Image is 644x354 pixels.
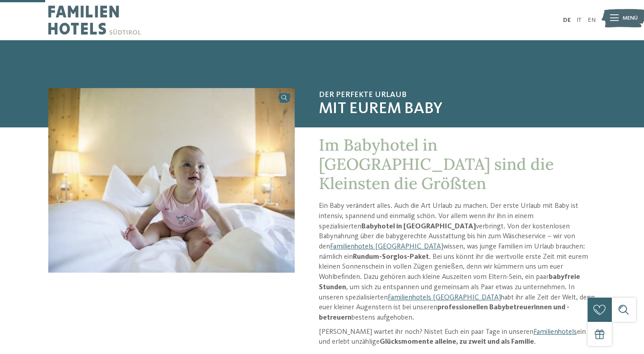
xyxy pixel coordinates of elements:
[534,329,577,336] a: Familienhotels
[563,17,571,23] a: DE
[353,253,429,261] strong: Rundum-Sorglos-Paket
[319,90,596,100] span: Der perfekte Urlaub
[319,135,554,194] span: Im Babyhotel in [GEOGRAPHIC_DATA] sind die Kleinsten die Größten
[388,294,501,301] a: Familienhotels [GEOGRAPHIC_DATA]
[319,274,580,291] strong: babyfreie Stunden
[319,304,569,321] strong: professionellen Babybetreuerinnen und -betreuern
[330,243,443,250] a: Familienhotels [GEOGRAPHIC_DATA]
[588,17,596,23] a: EN
[48,88,295,273] img: Babyhotel in Südtirol für einen ganz entspannten Urlaub
[380,338,534,346] strong: Glücksmomente alleine, zu zweit und als Familie
[361,223,476,230] strong: Babyhotel in [GEOGRAPHIC_DATA]
[319,201,596,323] p: Ein Baby verändert alles. Auch die Art Urlaub zu machen. Der erste Urlaub mit Baby ist intensiv, ...
[623,14,638,22] span: Menü
[319,327,596,347] p: [PERSON_NAME] wartet ihr noch? Nistet Euch ein paar Tage in unseren ein und erlebt unzählige .
[319,100,596,119] span: mit eurem Baby
[576,17,581,23] a: IT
